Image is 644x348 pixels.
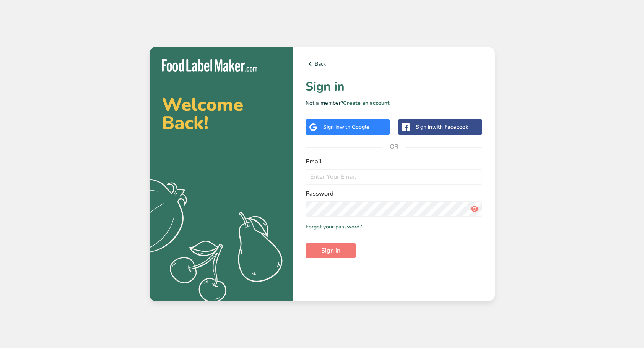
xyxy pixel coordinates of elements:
img: Food Label Maker [162,59,257,72]
input: Enter Your Email [306,169,483,185]
h2: Welcome Back! [162,95,281,132]
a: Create an account [343,99,390,107]
label: Email [306,157,483,166]
button: Sign in [306,243,356,258]
span: with Facebook [432,123,468,131]
h1: Sign in [306,78,483,96]
span: with Google [340,123,369,131]
div: Sign in [416,123,468,131]
span: OR [382,135,405,158]
a: Back [306,59,483,68]
span: Sign in [321,246,340,255]
a: Forgot your password? [306,223,362,231]
label: Password [306,189,483,198]
p: Not a member? [306,99,483,107]
div: Sign in [323,123,369,131]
